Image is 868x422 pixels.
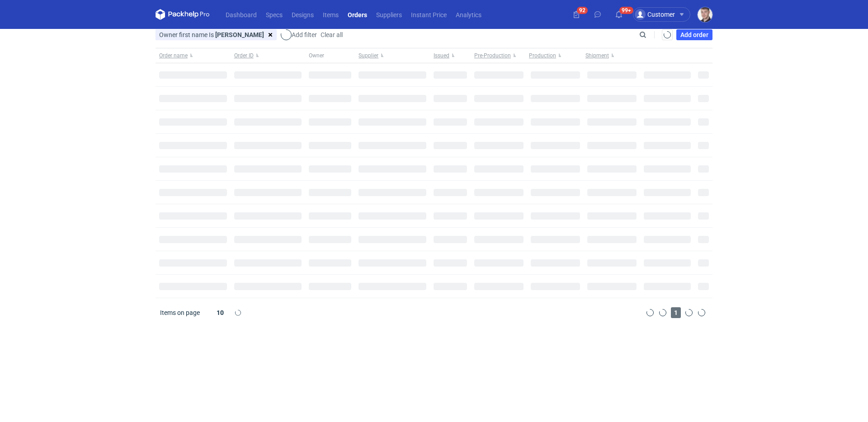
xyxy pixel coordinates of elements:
[698,7,712,22] img: Maciej Sikora
[635,9,675,20] div: Customer
[287,9,318,20] a: Designs
[633,7,698,22] button: Customer
[372,9,406,20] a: Suppliers
[160,308,200,317] span: Items on page
[430,48,471,63] button: Issued
[451,9,486,20] a: Analytics
[281,29,317,40] span: Add filter
[671,307,681,318] span: 1
[569,7,584,22] button: 92
[406,9,451,20] a: Instant Price
[280,29,317,40] button: Add filter
[585,52,609,59] span: Shipment
[676,29,712,40] a: Add order
[221,9,261,20] a: Dashboard
[156,29,264,40] div: Owner first name Is
[343,9,372,20] a: Orders
[159,52,188,59] span: Order name
[359,52,378,59] span: Supplier
[434,52,449,59] span: Issued
[527,48,584,63] button: Production
[234,52,254,59] span: Order ID
[156,48,231,63] button: Order name
[474,52,511,59] span: Pre-Production
[206,306,235,319] div: 10
[321,32,343,38] span: Clear all
[309,52,324,59] span: Owner
[320,29,343,40] button: Clear all
[261,9,287,20] a: Specs
[156,29,264,40] button: Owner first name Is [PERSON_NAME]
[156,9,210,20] svg: Packhelp Pro
[584,48,640,63] button: Shipment
[612,7,626,22] button: 99+
[318,9,343,20] a: Items
[471,48,527,63] button: Pre-Production
[529,52,556,59] span: Production
[215,31,264,38] strong: [PERSON_NAME]
[355,48,430,63] button: Supplier
[231,48,306,63] button: Order ID
[637,29,666,40] input: Search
